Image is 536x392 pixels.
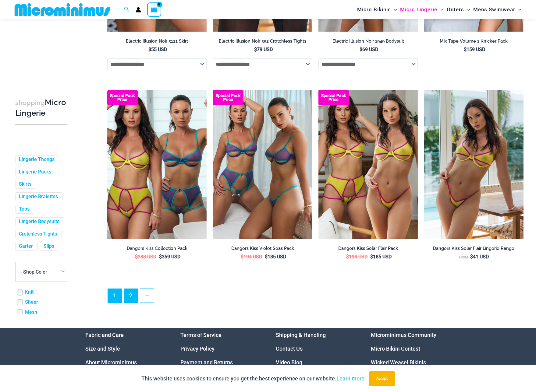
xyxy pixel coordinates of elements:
[400,2,437,17] span: Micro Lingerie
[107,38,207,46] a: Electric Illusion Noir 5121 Skirt
[19,231,57,237] a: Crotchless Tights
[124,6,130,13] a: Search icon link
[265,254,286,260] bdi: 185 USD
[19,206,30,212] a: Tops
[20,269,47,275] span: - Shop Color
[336,375,364,382] a: Learn more
[464,2,470,17] span: Menu Toggle
[19,219,59,225] a: Lingerie Bodysuits
[346,254,367,260] bdi: 194 USD
[124,289,138,303] a: Page 2
[135,254,138,260] span: $
[276,328,356,369] aside: Footer Widget 3
[470,254,473,260] span: $
[464,47,467,52] span: $
[355,1,524,18] nav: Site Navigation
[15,262,67,282] span: - Shop Color
[135,254,156,260] bdi: 388 USD
[473,2,515,17] span: Mens Swimwear
[213,246,312,254] a: Dangers Kiss Violet Seas Pack
[370,254,373,260] span: $
[371,328,451,369] nav: Menu
[148,47,167,52] bdi: 55 USD
[148,47,151,52] span: $
[213,38,312,44] h2: Electric Illusion Noir 552 Crotchless Tights
[399,2,445,17] a: Micro LingerieMenu ToggleMenu Toggle
[107,289,524,306] nav: Product Pagination
[265,254,268,260] span: $
[19,169,51,175] a: Lingerie Packs
[318,246,418,254] a: Dangers Kiss Solar Flair Pack
[25,309,37,316] a: Mesh
[276,345,303,352] a: Contact Us
[360,47,362,52] span: $
[140,289,154,303] a: →
[107,246,207,251] h2: Dangers Kiss Collection Pack
[459,255,469,259] span: From:
[470,254,489,260] bdi: 41 USD
[318,90,418,239] a: Dangers kiss Solar Flair Pack Dangers Kiss Solar Flair 1060 Bra 6060 Thong 1760 Garter 03Dangers ...
[241,254,243,260] span: $
[12,3,112,16] img: MM SHOP LOGO FLAT
[254,47,273,52] bdi: 79 USD
[213,94,243,102] b: Special Pack Price
[464,47,485,52] bdi: 159 USD
[19,156,55,163] a: Lingerie Thongs
[180,359,233,366] a: Payment and Returns
[318,90,418,239] img: Dangers kiss Solar Flair Pack
[180,328,261,369] nav: Menu
[25,289,34,296] a: Knit
[357,2,391,17] span: Micro Bikinis
[447,2,464,17] span: Outers
[371,359,426,366] a: Wicked Weasel Bikinis
[276,328,356,369] nav: Menu
[318,38,418,44] h2: Electric Illusion Noir 1949 Bodysuit
[15,97,67,118] h3: Micro Lingerie
[213,38,312,46] a: Electric Illusion Noir 552 Crotchless Tights
[85,359,137,366] a: About Microminimus
[346,254,349,260] span: $
[276,332,326,338] a: Shipping & Handling
[424,246,524,251] h2: Dangers Kiss Solar Flair Lingerie Range
[276,359,302,366] a: Video Blog
[424,38,524,44] h2: Mix Tape Volume 1 Knicker Pack
[360,47,378,52] bdi: 69 USD
[15,99,45,107] span: shopping
[85,332,124,338] a: Fabric and Care
[107,246,207,254] a: Dangers Kiss Collection Pack
[371,345,420,352] a: Micro Bikini Contest
[241,254,262,260] bdi: 194 USD
[107,94,138,102] b: Special Pack Price
[370,254,392,260] bdi: 185 USD
[213,90,312,239] img: Dangers kiss Violet Seas Pack
[356,2,399,17] a: Micro BikinisMenu ToggleMenu Toggle
[44,243,54,250] a: Slips
[180,345,215,352] a: Privacy Policy
[318,94,349,102] b: Special Pack Price
[159,254,162,260] span: $
[472,2,523,17] a: Mens SwimwearMenu ToggleMenu Toggle
[180,332,222,338] a: Terms of Service
[141,374,364,383] p: This website uses cookies to ensure you get the best experience on our website.
[213,246,312,251] h2: Dangers Kiss Violet Seas Pack
[107,90,207,239] img: Dangers kiss Collection Pack
[213,90,312,239] a: Dangers kiss Violet Seas Pack Dangers Kiss Violet Seas 1060 Bra 611 Micro 04Dangers Kiss Violet S...
[107,38,207,44] h2: Electric Illusion Noir 5121 Skirt
[85,345,120,352] a: Size and Style
[85,328,165,369] aside: Footer Widget 1
[159,254,180,260] bdi: 359 USD
[369,371,395,386] button: Accept
[19,243,33,250] a: Garter
[515,2,521,17] span: Menu Toggle
[108,289,122,303] span: Page 1
[371,332,436,338] a: Microminimus Community
[424,246,524,254] a: Dangers Kiss Solar Flair Lingerie Range
[424,38,524,46] a: Mix Tape Volume 1 Knicker Pack
[16,262,67,282] span: - Shop Color
[147,2,161,16] a: View Shopping Cart, empty
[19,181,31,188] a: Skirts
[25,299,38,306] a: Sheer
[437,2,443,17] span: Menu Toggle
[318,38,418,46] a: Electric Illusion Noir 1949 Bodysuit
[136,7,141,12] a: Account icon link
